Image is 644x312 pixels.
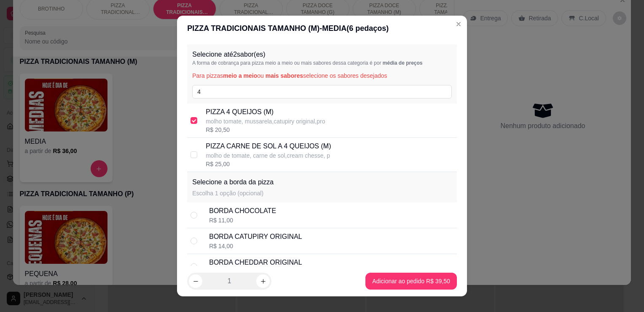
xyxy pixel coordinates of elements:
[365,273,456,290] button: Adicionar ao pedido R$ 39,50
[206,141,331,151] p: PIZZA CARNE DE SOL A 4 QUEIJOS (M)
[192,49,452,60] p: Selecione até 2 sabor(es)
[206,107,325,117] p: PIZZA 4 QUEIJOS (M)
[256,274,270,288] button: increase-product-quantity
[206,151,331,160] p: molho de tomate, carne de sol,cream chesse, p
[228,276,231,286] p: 1
[192,85,452,99] input: Pesquise pelo nome do sabor
[192,60,452,66] p: A forma de cobrança para pizza meio a meio ou mais sabores dessa categoria é por
[452,17,465,31] button: Close
[223,72,257,79] span: meio a meio
[209,216,276,224] div: R$ 11,00
[206,126,325,134] div: R$ 20,50
[189,274,202,288] button: decrease-product-quantity
[209,257,302,268] div: BORDA CHEDDAR ORIGINAL
[266,72,303,79] span: mais sabores
[209,232,302,242] div: BORDA CATUPIRY ORIGINAL
[209,242,302,250] div: R$ 14,00
[383,60,423,66] span: média de preços
[206,117,325,126] p: molho tomate, mussarela,catupiry original,pro
[192,177,274,187] p: Selecione a borda da pizza
[187,22,457,34] div: PIZZA TRADICIONAIS TAMANHO (M) - MEDIA ( 6 pedaços)
[192,71,452,80] p: Para pizzas ou selecione os sabores desejados
[206,160,331,168] div: R$ 25,00
[192,189,274,197] p: Escolha 1 opção (opcional)
[209,206,276,216] div: BORDA CHOCOLATE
